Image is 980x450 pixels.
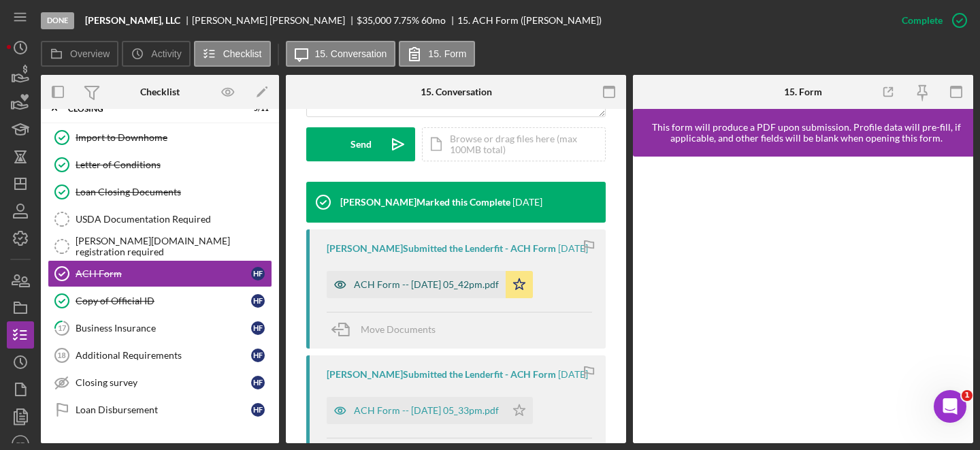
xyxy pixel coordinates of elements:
[194,41,271,67] button: Checklist
[512,197,542,208] time: 2025-08-15 14:46
[41,41,118,67] button: Overview
[76,323,251,334] div: Business Insurance
[354,279,499,290] div: ACH Form -- [DATE] 05_42pm.pdf
[934,390,966,423] iframe: Intercom live chat
[558,243,588,254] time: 2025-08-12 21:42
[223,48,262,59] label: Checklist
[558,369,588,380] time: 2025-08-12 21:33
[784,86,822,97] div: 15. Form
[151,48,181,59] label: Activity
[251,321,265,335] div: H F
[58,323,67,332] tspan: 17
[286,41,396,67] button: 15. Conversation
[327,397,533,424] button: ACH Form -- [DATE] 05_33pm.pdf
[306,127,415,161] button: Send
[350,127,372,161] div: Send
[327,271,533,298] button: ACH Form -- [DATE] 05_42pm.pdf
[354,405,499,416] div: ACH Form -- [DATE] 05_33pm.pdf
[888,7,973,34] button: Complete
[327,243,556,254] div: [PERSON_NAME] Submitted the Lenderfit - ACH Form
[192,15,357,26] div: [PERSON_NAME] [PERSON_NAME]
[76,236,272,257] div: [PERSON_NAME][DOMAIN_NAME] registration required
[76,159,272,170] div: Letter of Conditions
[16,440,24,448] text: PT
[327,369,556,380] div: [PERSON_NAME] Submitted the Lenderfit - ACH Form
[48,178,272,206] a: Loan Closing Documents
[70,48,110,59] label: Overview
[57,351,65,359] tspan: 18
[457,15,602,26] div: 15. ACH Form ([PERSON_NAME])
[48,396,272,423] a: Loan DisbursementHF
[251,349,265,362] div: H F
[48,342,272,369] a: 18Additional RequirementsHF
[361,323,436,335] span: Move Documents
[76,404,251,415] div: Loan Disbursement
[48,206,272,233] a: USDA Documentation Required
[251,267,265,280] div: H F
[41,12,74,29] div: Done
[399,41,475,67] button: 15. Form
[48,233,272,260] a: [PERSON_NAME][DOMAIN_NAME] registration required
[48,151,272,178] a: Letter of Conditions
[76,350,251,361] div: Additional Requirements
[327,312,449,347] button: Move Documents
[68,105,235,113] div: CLOSING
[122,41,190,67] button: Activity
[251,376,265,389] div: H F
[421,86,492,97] div: 15. Conversation
[48,287,272,315] a: Copy of Official IDHF
[251,294,265,308] div: H F
[340,197,510,208] div: [PERSON_NAME] Marked this Complete
[902,7,943,34] div: Complete
[48,369,272,396] a: Closing surveyHF
[48,315,272,342] a: 17Business InsuranceHF
[76,214,272,225] div: USDA Documentation Required
[76,187,272,197] div: Loan Closing Documents
[48,124,272,151] a: Import to Downhome
[315,48,387,59] label: 15. Conversation
[85,15,180,26] b: [PERSON_NAME], LLC
[76,377,251,388] div: Closing survey
[421,15,446,26] div: 60 mo
[962,390,973,401] span: 1
[48,260,272,287] a: ACH FormHF
[76,295,251,306] div: Copy of Official ID
[244,105,269,113] div: 5 / 11
[428,48,466,59] label: 15. Form
[393,15,419,26] div: 7.75 %
[357,15,391,26] div: $35,000
[76,268,251,279] div: ACH Form
[76,132,272,143] div: Import to Downhome
[640,122,973,144] div: This form will produce a PDF upon submission. Profile data will pre-fill, if applicable, and othe...
[140,86,180,97] div: Checklist
[251,403,265,417] div: H F
[647,170,961,430] iframe: Lenderfit form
